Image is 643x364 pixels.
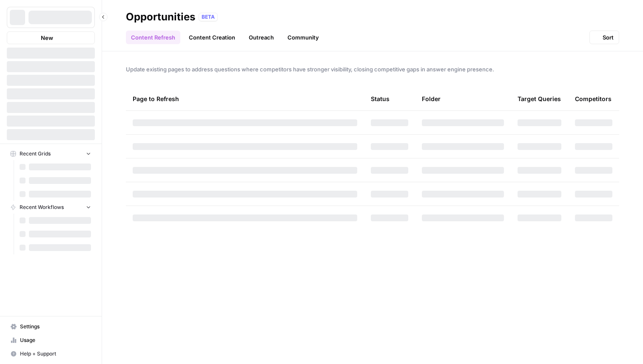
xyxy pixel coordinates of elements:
a: Outreach [244,31,279,44]
button: Help + Support [7,347,95,361]
div: Opportunities [126,10,195,24]
span: Recent Grids [20,150,51,158]
a: Content Refresh [126,31,180,44]
span: Help + Support [20,350,91,358]
div: Competitors [575,87,612,110]
span: Recent Workflows [20,203,64,211]
button: Recent Workflows [7,201,95,214]
span: Update existing pages to address questions where competitors have stronger visibility, closing co... [126,65,619,73]
a: Content Creation [184,31,240,44]
div: Target Queries [518,87,561,110]
span: Usage [20,336,91,344]
button: Recent Grids [7,147,95,160]
div: Status [371,87,390,110]
button: New [7,31,95,44]
button: Sort [589,31,619,44]
div: Folder [422,87,441,110]
a: Settings [7,320,95,333]
a: Usage [7,333,95,347]
div: Page to Refresh [133,87,357,110]
span: Settings [20,323,91,330]
a: Community [282,31,324,44]
span: Sort [603,33,614,42]
span: New [41,34,53,42]
div: BETA [199,13,218,21]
